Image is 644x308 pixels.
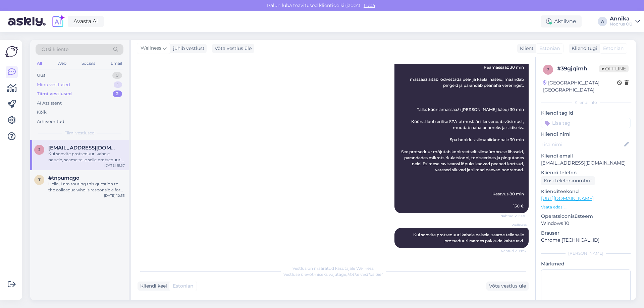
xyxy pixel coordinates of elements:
div: Annika [610,16,633,21]
span: Estonian [173,283,193,290]
span: Estonian [603,45,624,52]
div: Kliendi keel [138,283,167,290]
span: Nähtud ✓ 19:37 [501,248,527,253]
div: Klienditugi [569,45,597,52]
div: Kliendi info [541,100,631,106]
div: A [598,17,607,26]
div: AI Assistent [37,100,62,107]
span: Vestluse ülevõtmiseks vajutage [283,272,383,277]
div: Võta vestlus üle [486,282,529,291]
span: Kui soovite protseduuri kahele naisele, saame teile selle protseduuri raames pakkuda kahte ravi. [413,232,525,243]
span: jaatmaelerin@gmail.com [48,145,118,151]
input: Lisa nimi [541,141,623,148]
span: j [38,147,40,152]
div: Hello, I am routing this question to the colleague who is responsible for this topic. The reply m... [48,181,125,193]
span: Vestlus on määratud kasutajale Wellness [292,266,374,271]
div: Arhiveeritud [37,118,64,125]
img: explore-ai [51,14,65,28]
div: Kui soovite protseduuri kahele naisele, saame teile selle protseduuri raames pakkuda kahte ravi. [48,151,125,163]
p: Klienditeekond [541,188,631,195]
p: Brauser [541,230,631,237]
span: Otsi kliente [42,46,68,53]
div: Tiimi vestlused [37,90,72,97]
span: Tiimi vestlused [65,130,95,136]
div: Noorus OÜ [610,21,633,27]
div: Email [109,59,123,68]
div: # 39gjqimh [557,65,599,73]
p: Kliendi nimi [541,131,631,138]
p: [EMAIL_ADDRESS][DOMAIN_NAME] [541,160,631,167]
div: [DATE] 19:37 [104,163,125,168]
div: [PERSON_NAME] [541,250,631,256]
a: [URL][DOMAIN_NAME] [541,195,594,201]
p: Kliendi email [541,152,631,160]
p: Windows 10 [541,220,631,227]
div: Kõik [37,109,47,116]
div: Küsi telefoninumbrit [541,176,595,185]
p: Märkmed [541,260,631,267]
div: Võta vestlus üle [212,44,254,53]
p: Kliendi telefon [541,169,631,176]
div: Socials [80,59,97,68]
a: Avasta AI [68,16,104,27]
p: Chrome [TECHNICAL_ID] [541,237,631,244]
a: AnnikaNoorus OÜ [610,16,640,27]
p: Vaata edasi ... [541,204,631,210]
div: juhib vestlust [170,45,205,52]
p: Operatsioonisüsteem [541,213,631,220]
div: 2 [113,90,122,97]
input: Lisa tag [541,118,631,128]
div: Minu vestlused [37,81,70,88]
span: #tnpumqgo [48,175,79,181]
span: Nähtud ✓ 19:30 [500,213,527,219]
span: t [38,177,41,182]
div: 1 [114,81,122,88]
span: Offline [599,65,629,72]
img: Askly Logo [5,45,18,58]
div: Web [56,59,68,68]
p: Kliendi tag'id [541,110,631,117]
span: 3 [547,67,549,72]
div: [DATE] 10:55 [104,193,125,198]
div: Uus [37,72,45,79]
i: „Võtke vestlus üle” [346,272,383,277]
div: Klient [517,45,534,52]
div: Aktiivne [541,15,582,27]
span: Estonian [539,45,560,52]
div: All [36,59,43,68]
span: Wellness [141,45,161,52]
span: Wellness [501,223,527,228]
span: Luba [362,2,377,8]
div: [GEOGRAPHIC_DATA], [GEOGRAPHIC_DATA] [543,79,617,94]
div: 0 [112,72,122,79]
